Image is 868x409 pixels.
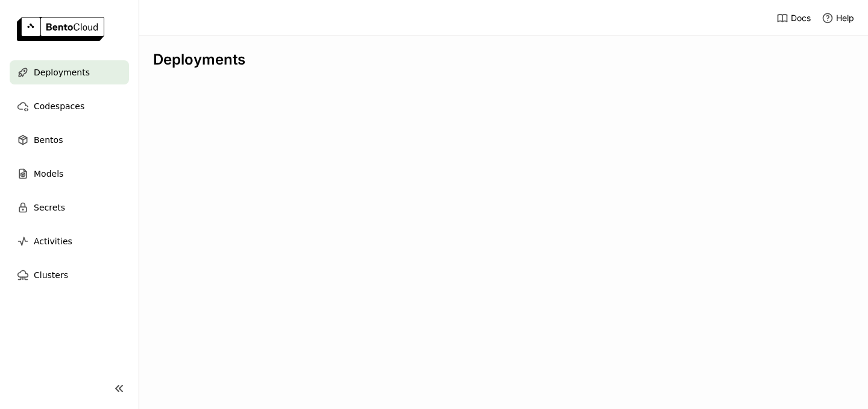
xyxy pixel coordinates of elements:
[791,13,811,24] span: Docs
[822,12,854,24] div: Help
[10,128,129,152] a: Bentos
[10,195,129,220] a: Secrets
[34,133,63,147] span: Bentos
[10,229,129,253] a: Activities
[17,17,104,41] img: logo
[776,12,811,24] a: Docs
[34,65,90,80] span: Deployments
[34,268,68,282] span: Clusters
[153,51,854,69] div: Deployments
[10,263,129,287] a: Clusters
[34,234,72,249] span: Activities
[34,166,63,181] span: Models
[10,162,129,186] a: Models
[34,99,84,113] span: Codespaces
[836,13,854,24] span: Help
[34,200,65,215] span: Secrets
